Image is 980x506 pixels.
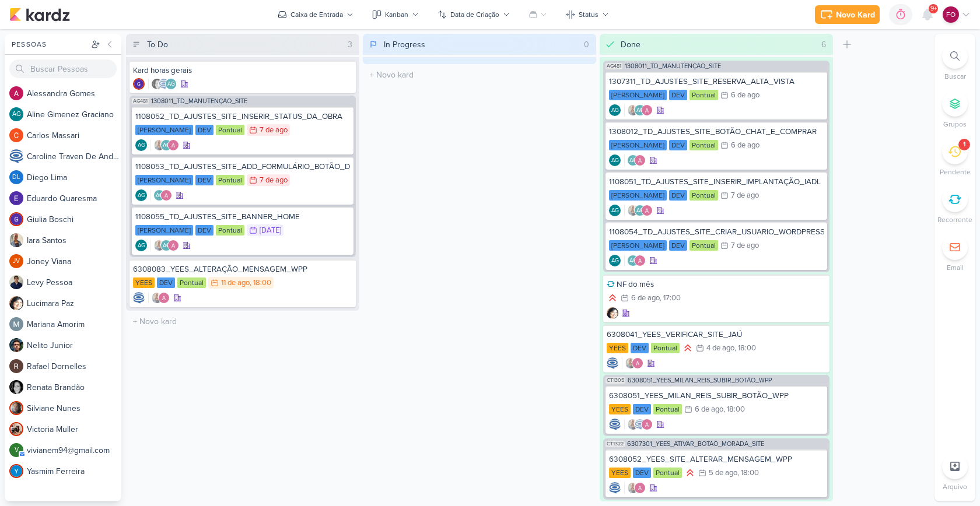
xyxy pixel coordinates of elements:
[634,482,646,494] img: Alessandra Gomes
[167,82,175,87] p: AG
[607,329,826,340] div: 6308041_YEES_VERIFICAR_SITE_JAÚ
[138,193,145,199] p: AG
[167,139,179,151] img: Alessandra Gomes
[9,86,23,100] img: Alessandra Gomes
[9,317,23,331] img: Mariana Amorim
[15,447,19,454] p: v
[611,108,619,114] p: AG
[27,213,121,226] div: G i u l i a B o s c h i
[682,342,694,354] div: Prioridade Alta
[605,377,625,384] span: CT1305
[641,419,653,430] img: Alessandra Gomes
[607,357,618,369] img: Caroline Traven De Andrade
[27,318,121,331] div: M a r i a n a A m o r i m
[609,419,621,430] img: Caroline Traven De Andrade
[167,240,179,251] img: Alessandra Gomes
[624,154,646,166] div: Colaboradores: Aline Gimenez Graciano, Alessandra Gomes
[27,339,121,352] div: N e l i t o J u n i o r
[628,377,772,384] span: 6308051_YEES_MILAN_REIS_SUBIR_BOTÃO_WPP
[343,38,357,51] div: 3
[9,128,23,142] img: Carlos Massari
[9,359,23,373] img: Rafael Dornelles
[607,343,628,353] div: YEES
[135,139,147,151] div: Aline Gimenez Graciano
[9,170,23,184] div: Diego Lima
[160,139,172,151] div: Aline Gimenez Graciano
[9,422,23,436] img: Victoria Muller
[609,205,621,216] div: Criador(a): Aline Gimenez Graciano
[632,357,643,369] img: Alessandra Gomes
[9,8,70,22] img: kardz.app
[937,215,972,225] p: Recorrente
[153,189,165,201] div: Aline Gimenez Graciano
[9,254,23,268] div: Joney Viana
[27,360,121,373] div: R a f a e l D o r n e l l e s
[160,240,172,251] div: Aline Gimenez Graciano
[669,190,687,201] div: DEV
[9,233,23,247] img: Iara Santos
[695,406,723,413] div: 6 de ago
[27,87,121,100] div: A l e s s a n d r a G o m e s
[943,119,967,129] p: Grupos
[135,111,350,122] div: 1108052_TD_AJUSTES_SITE_INSERIR_STATUS_DA_OBRA
[216,125,244,135] div: Pontual
[609,255,621,266] div: Criador(a): Aline Gimenez Graciano
[133,65,352,76] div: Kard horas gerais
[158,292,170,304] img: Alessandra Gomes
[138,143,145,149] p: AG
[27,150,121,163] div: C a r o l i n e T r a v e n D e A n d r a d e
[609,76,824,87] div: 1307311_TD_AJUSTES_SITE_RESERVA_ALTA_VISTA
[9,380,23,394] img: Renata Brandão
[836,9,875,21] div: Novo Kard
[633,468,651,478] div: DEV
[940,167,971,177] p: Pendente
[165,78,177,90] div: Aline Gimenez Graciano
[151,78,163,90] img: Renata Brandão
[627,441,764,447] span: 6307301_YEES_ATIVAR_BOTÃO_MORADA_SITE
[684,467,696,479] div: Prioridade Alta
[629,258,637,264] p: AG
[221,279,250,287] div: 11 de ago
[943,6,959,23] div: Fabio Oliveira
[163,143,170,149] p: AG
[609,154,621,166] div: Aline Gimenez Graciano
[9,39,89,50] div: Pessoas
[27,171,121,184] div: D i e g o L i m a
[634,255,646,266] img: Alessandra Gomes
[12,111,21,118] p: AG
[930,4,937,13] span: 9+
[160,189,172,201] img: Alessandra Gomes
[737,469,759,477] div: , 18:00
[9,149,23,163] img: Caroline Traven De Andrade
[9,191,23,205] img: Eduardo Quaresma
[653,404,682,414] div: Pontual
[963,140,965,149] div: 1
[660,294,681,302] div: , 17:00
[135,161,350,172] div: 1108053_TD_AJUSTES_SITE_ADD_FORMULÁRIO_BOTÃO_DOWNLOAD
[817,38,831,51] div: 6
[609,90,667,100] div: [PERSON_NAME]
[734,345,756,352] div: , 18:00
[609,227,824,237] div: 1108054_TD_AJUSTES_SITE_CRIAR_USUARIO_WORDPRESS
[153,240,165,251] img: Iara Santos
[624,482,646,494] div: Colaboradores: Iara Santos, Alessandra Gomes
[634,104,646,116] div: Aline Gimenez Graciano
[935,43,975,82] li: Ctrl + F
[669,240,687,251] div: DEV
[947,262,964,273] p: Email
[634,154,646,166] img: Alessandra Gomes
[609,419,621,430] div: Criador(a): Caroline Traven De Andrade
[627,419,639,430] img: Iara Santos
[609,454,824,465] div: 6308052_YEES_SITE_ALTERAR_MENSAGEM_WPP
[609,391,824,401] div: 6308051_YEES_MILAN_REIS_SUBIR_BOTÃO_WPP
[689,140,718,150] div: Pontual
[609,104,621,116] div: Aline Gimenez Graciano
[624,205,653,216] div: Colaboradores: Iara Santos, Aline Gimenez Graciano, Alessandra Gomes
[135,240,147,251] div: Aline Gimenez Graciano
[133,277,155,288] div: YEES
[27,255,121,268] div: J o n e y V i a n a
[133,292,145,304] div: Criador(a): Caroline Traven De Andrade
[611,208,619,214] p: AG
[27,444,121,456] div: v i v i a n e m 9 4 @ g m a i l . c o m
[723,406,745,413] div: , 18:00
